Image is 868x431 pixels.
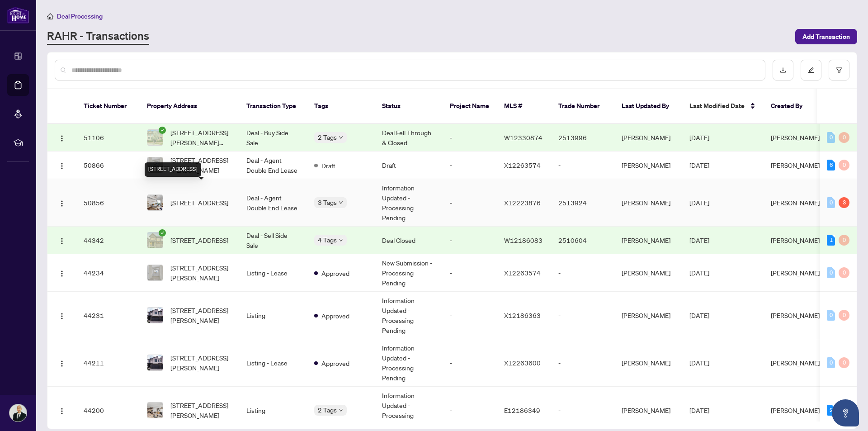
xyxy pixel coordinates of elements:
[839,357,849,368] div: 0
[827,267,835,278] div: 0
[307,89,375,124] th: Tags
[170,155,232,175] span: [STREET_ADDRESS][PERSON_NAME]
[375,339,443,387] td: Information Updated - Processing Pending
[551,227,614,254] td: 2510604
[689,359,709,367] span: [DATE]
[58,200,66,207] img: Logo
[375,152,443,179] td: Draft
[147,403,163,418] img: thumbnail-img
[147,130,163,145] img: thumbnail-img
[504,236,542,244] span: W12186083
[58,270,66,277] img: Logo
[551,152,614,179] td: -
[780,67,786,73] span: download
[321,268,349,278] span: Approved
[147,308,163,323] img: thumbnail-img
[504,359,541,367] span: X12263600
[839,132,849,143] div: 0
[239,292,307,339] td: Listing
[827,235,835,246] div: 1
[614,227,682,254] td: [PERSON_NAME]
[170,353,232,373] span: [STREET_ADDRESS][PERSON_NAME]
[771,161,820,169] span: [PERSON_NAME]
[375,292,443,339] td: Information Updated - Processing Pending
[375,227,443,254] td: Deal Closed
[147,157,163,173] img: thumbnail-img
[443,152,497,179] td: -
[239,152,307,179] td: Deal - Agent Double End Lease
[689,406,709,414] span: [DATE]
[771,406,820,414] span: [PERSON_NAME]
[55,355,69,370] button: Logo
[239,339,307,387] td: Listing - Lease
[58,313,66,320] img: Logo
[170,235,228,245] span: [STREET_ADDRESS]
[159,229,166,237] span: check-circle
[614,254,682,292] td: [PERSON_NAME]
[318,197,337,208] span: 3 Tags
[771,236,820,244] span: [PERSON_NAME]
[801,60,821,81] button: edit
[76,89,140,124] th: Ticket Number
[318,405,337,415] span: 2 Tags
[47,28,149,45] a: RAHR - Transactions
[614,292,682,339] td: [PERSON_NAME]
[614,179,682,227] td: [PERSON_NAME]
[839,310,849,321] div: 0
[170,128,232,147] span: [STREET_ADDRESS][PERSON_NAME][PERSON_NAME]
[443,179,497,227] td: -
[829,60,849,81] button: filter
[58,237,66,245] img: Logo
[76,179,140,227] td: 50856
[827,357,835,368] div: 0
[239,179,307,227] td: Deal - Agent Double End Lease
[808,67,814,73] span: edit
[771,199,820,207] span: [PERSON_NAME]
[689,161,709,169] span: [DATE]
[58,360,66,367] img: Logo
[170,263,232,283] span: [STREET_ADDRESS][PERSON_NAME]
[551,292,614,339] td: -
[170,198,228,208] span: [STREET_ADDRESS]
[795,29,857,44] button: Add Transaction
[551,254,614,292] td: -
[827,310,835,321] div: 0
[318,132,337,142] span: 2 Tags
[76,339,140,387] td: 44211
[689,133,709,142] span: [DATE]
[375,179,443,227] td: Information Updated - Processing Pending
[55,158,69,172] button: Logo
[551,179,614,227] td: 2513924
[239,227,307,254] td: Deal - Sell Side Sale
[771,133,820,142] span: [PERSON_NAME]
[689,101,745,111] span: Last Modified Date
[614,152,682,179] td: [PERSON_NAME]
[682,89,764,124] th: Last Modified Date
[55,233,69,247] button: Logo
[836,67,842,73] span: filter
[76,152,140,179] td: 50866
[689,269,709,277] span: [DATE]
[689,199,709,207] span: [DATE]
[771,359,820,367] span: [PERSON_NAME]
[443,124,497,152] td: -
[239,89,307,124] th: Transaction Type
[147,195,163,210] img: thumbnail-img
[827,405,835,416] div: 2
[827,160,835,171] div: 6
[504,311,541,319] span: X12186363
[614,339,682,387] td: [PERSON_NAME]
[504,199,541,207] span: X12223876
[58,407,66,415] img: Logo
[76,254,140,292] td: 44234
[339,238,343,242] span: down
[58,162,66,170] img: Logo
[839,197,849,208] div: 3
[55,130,69,145] button: Logo
[443,339,497,387] td: -
[7,7,29,24] img: logo
[145,162,201,177] div: [STREET_ADDRESS]
[443,254,497,292] td: -
[9,404,27,422] img: Profile Icon
[55,265,69,280] button: Logo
